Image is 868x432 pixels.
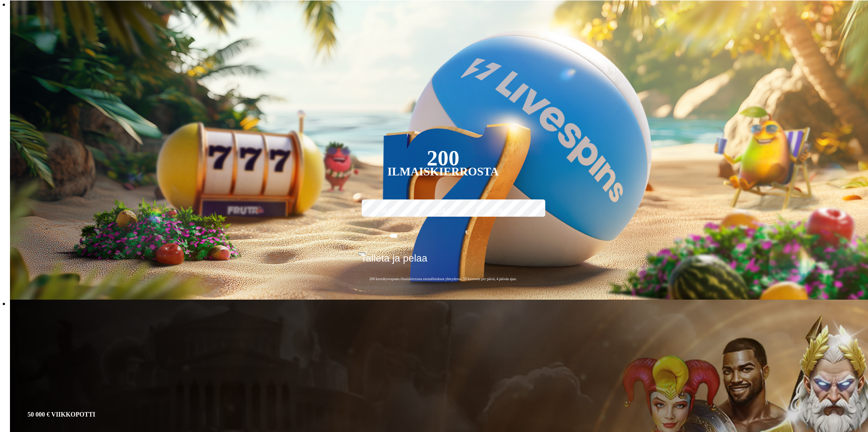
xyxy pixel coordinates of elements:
span: € [365,249,368,255]
span: € [466,228,468,237]
div: 200 [427,153,459,164]
button: Talleta ja pelaa [358,252,528,271]
div: Ilmaiskierrosta [388,166,499,177]
span: 200 kierrätysvapaata ilmaiskierrosta ensitalletuksen yhteydessä. 50 kierrosta per päivä, 4 päivän... [358,277,528,282]
label: 150 € [417,198,470,224]
label: 250 € [474,198,527,224]
span: 50 000 € VIIKKOPOTTI [24,409,99,420]
label: 50 € [359,198,412,224]
span: Talleta ja pelaa [361,252,427,271]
